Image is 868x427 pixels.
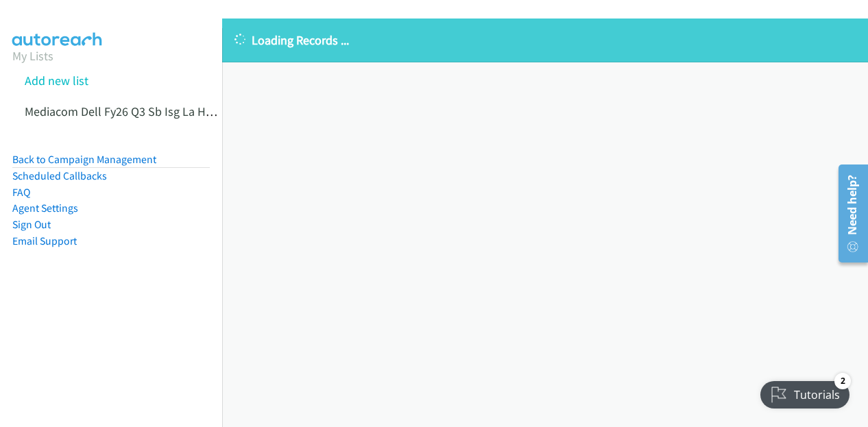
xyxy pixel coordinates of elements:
[12,48,53,64] a: My Lists
[12,186,30,199] a: FAQ
[12,153,156,166] a: Back to Campaign Management
[25,103,250,119] a: Mediacom Dell Fy26 Q3 Sb Isg La Hot Leads
[25,73,88,88] a: Add new list
[12,218,51,231] a: Sign Out
[12,169,107,182] a: Scheduled Callbacks
[12,202,78,215] a: Agent Settings
[12,234,77,247] a: Email Support
[829,159,868,268] iframe: Resource Center
[752,367,858,417] iframe: Checklist
[234,31,856,49] p: Loading Records ...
